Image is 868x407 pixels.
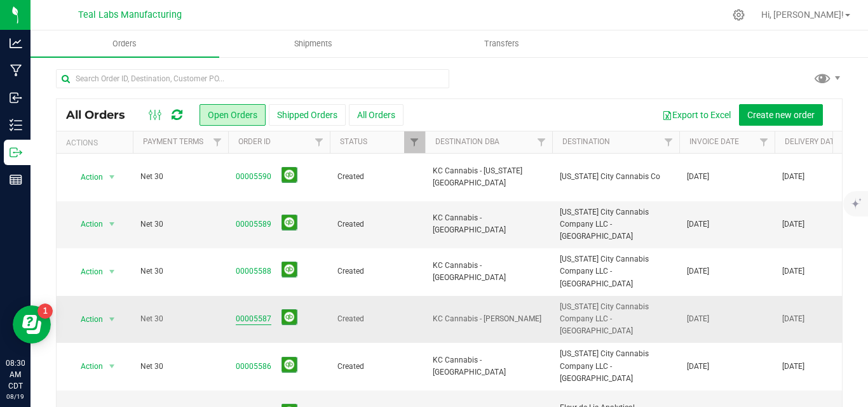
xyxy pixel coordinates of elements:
[236,218,271,230] a: 00005589
[433,260,545,284] span: KC Cannabis - [GEOGRAPHIC_DATA]
[689,137,739,146] a: Invoice Date
[785,137,839,146] a: Delivery Date
[78,10,182,20] span: Teal Labs Manufacturing
[531,131,552,153] a: Filter
[761,10,844,20] span: Hi, [PERSON_NAME]!
[10,91,22,104] inline-svg: Inbound
[658,131,679,153] a: Filter
[747,110,815,120] span: Create new order
[467,38,536,50] span: Transfers
[238,137,271,146] a: Order ID
[6,392,25,401] p: 08/19
[140,218,220,230] span: Net 30
[219,30,408,57] a: Shipments
[143,137,203,146] a: Payment Terms
[687,361,709,373] span: [DATE]
[236,265,271,277] a: 00005588
[140,313,220,325] span: Net 30
[140,171,220,183] span: Net 30
[236,361,271,373] a: 00005586
[69,310,104,328] span: Action
[407,30,596,57] a: Transfers
[687,313,709,325] span: [DATE]
[337,265,417,277] span: Created
[236,313,271,325] a: 00005587
[654,104,739,126] button: Export to Excel
[560,348,672,385] span: [US_STATE] City Cannabis Company LLC - [GEOGRAPHIC_DATA]
[10,119,22,131] inline-svg: Inventory
[337,218,417,230] span: Created
[56,69,449,88] input: Search Order ID, Destination, Customer PO...
[66,138,128,147] div: Actions
[69,263,104,281] span: Action
[433,354,545,378] span: KC Cannabis - [GEOGRAPHIC_DATA]
[562,137,610,146] a: Destination
[404,131,425,153] a: Filter
[104,357,120,375] span: select
[754,131,775,153] a: Filter
[782,313,804,325] span: [DATE]
[560,253,672,290] span: [US_STATE] City Cannabis Company LLC - [GEOGRAPHIC_DATA]
[236,171,271,183] a: 00005590
[337,171,417,183] span: Created
[140,265,220,277] span: Net 30
[207,131,228,153] a: Filter
[560,206,672,243] span: [US_STATE] City Cannabis Company LLC - [GEOGRAPHIC_DATA]
[140,361,220,373] span: Net 30
[69,168,104,186] span: Action
[782,218,804,230] span: [DATE]
[782,171,804,183] span: [DATE]
[37,304,53,319] iframe: Resource center unread badge
[69,215,104,233] span: Action
[340,137,367,146] a: Status
[739,104,823,126] button: Create new order
[687,171,709,183] span: [DATE]
[10,37,22,50] inline-svg: Analytics
[337,313,417,325] span: Created
[104,310,120,328] span: select
[782,361,804,373] span: [DATE]
[66,108,138,122] span: All Orders
[10,173,22,186] inline-svg: Reports
[433,313,545,325] span: KC Cannabis - [PERSON_NAME]
[6,357,25,392] p: 08:30 AM CDT
[433,212,545,236] span: KC Cannabis - [GEOGRAPHIC_DATA]
[731,9,747,21] div: Manage settings
[560,301,672,338] span: [US_STATE] City Cannabis Company LLC - [GEOGRAPHIC_DATA]
[10,64,22,77] inline-svg: Manufacturing
[349,104,403,126] button: All Orders
[13,305,51,344] iframe: Resource center
[687,265,709,277] span: [DATE]
[69,357,104,375] span: Action
[10,146,22,159] inline-svg: Outbound
[433,165,545,189] span: KC Cannabis - [US_STATE][GEOGRAPHIC_DATA]
[269,104,346,126] button: Shipped Orders
[782,265,804,277] span: [DATE]
[687,218,709,230] span: [DATE]
[104,215,120,233] span: select
[31,30,219,57] a: Orders
[95,38,154,50] span: Orders
[560,171,672,183] span: [US_STATE] City Cannabis Co
[104,263,120,281] span: select
[337,361,417,373] span: Created
[277,38,349,50] span: Shipments
[200,104,266,126] button: Open Orders
[309,131,330,153] a: Filter
[435,137,499,146] a: Destination DBA
[104,168,120,186] span: select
